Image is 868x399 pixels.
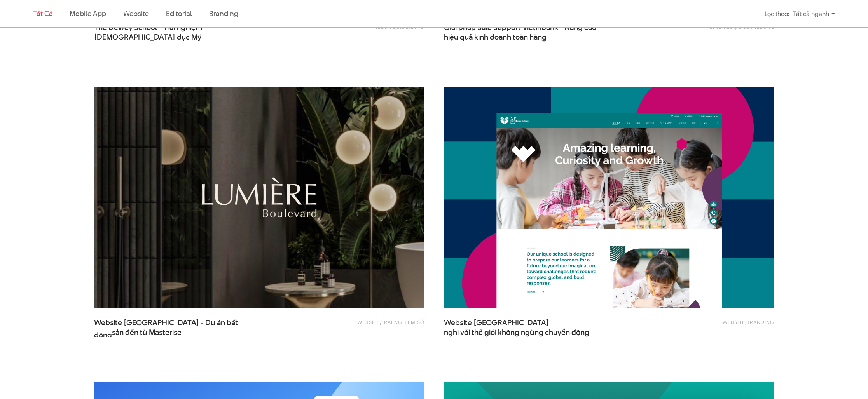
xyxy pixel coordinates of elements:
[793,7,835,21] div: Tất cả ngành
[77,76,441,319] img: Website Lumiere Boulevard dự án bất động sản
[765,7,789,21] div: Lọc theo:
[292,318,424,333] div: ,
[166,9,192,18] a: Editorial
[357,319,380,326] a: Website
[373,23,395,30] a: Website
[123,9,149,18] a: Website
[177,32,190,42] span: dục
[292,23,424,38] div: ,
[444,87,774,308] img: Thiết kế WebsiteTrường Quốc tế Westlink
[94,318,250,337] a: Website [GEOGRAPHIC_DATA] - Dự án bất độngsản đến từ Masterise
[444,32,547,42] span: hiệu quả kinh doanh toàn hàng
[444,23,599,42] span: Giải pháp Sale Support VietinBank - Nâng cao
[444,318,599,337] a: Website [GEOGRAPHIC_DATA]nghi với thế giới không ngừng chuyển động
[191,32,201,42] span: Mỹ
[642,318,774,333] div: ,
[112,328,182,338] span: sản đến từ Masterise
[94,23,250,42] a: The Dewey School - Trải nghiệm [DEMOGRAPHIC_DATA] dục Mỹ
[444,318,599,337] span: Website [GEOGRAPHIC_DATA]
[746,319,774,326] a: Branding
[444,328,589,338] span: nghi với thế giới không ngừng chuyển động
[209,9,238,18] a: Branding
[381,319,424,326] a: Trải nghiệm số
[642,23,774,38] div: ,
[396,23,424,30] a: Branding
[70,9,106,18] a: Mobile app
[709,23,751,30] a: Chiến lược số
[752,23,774,30] a: Website
[94,318,250,337] span: Website [GEOGRAPHIC_DATA] - Dự án bất động
[94,32,175,42] span: [DEMOGRAPHIC_DATA]
[444,23,599,42] a: Giải pháp Sale Support VietinBank - Nâng caohiệu quả kinh doanh toàn hàng
[723,319,745,326] a: Website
